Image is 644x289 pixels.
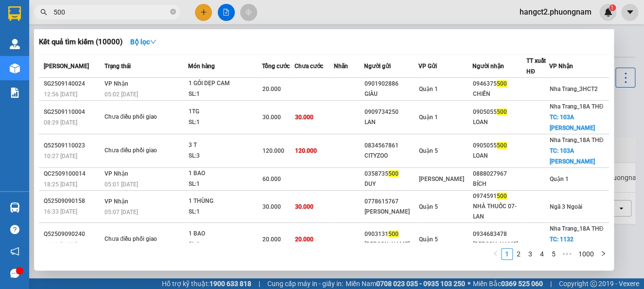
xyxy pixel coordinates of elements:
[44,229,102,239] div: Q52509090240
[104,170,128,177] span: VP Nhận
[549,176,568,182] span: Quận 1
[188,63,215,70] span: Món hàng
[44,196,102,206] div: Q52509090158
[40,9,47,16] span: search
[170,8,176,17] span: close-circle
[575,249,597,259] a: 1000
[418,114,437,121] span: Quận 1
[365,169,418,179] div: 0358735
[189,89,261,100] div: SL: 1
[334,63,348,70] span: Nhãn
[365,229,418,239] div: 0903131
[295,203,313,210] span: 30.000
[104,63,131,70] span: Trạng thái
[365,207,418,217] div: [PERSON_NAME]
[189,196,261,207] div: 1 THÙNG
[53,7,168,18] input: Tìm tên, số ĐT hoặc mã đơn
[418,203,437,210] span: Quận 5
[104,80,128,87] span: VP Nhận
[388,170,399,177] span: 500
[104,181,138,188] span: 05:01 [DATE]
[365,179,418,189] div: DUY
[472,63,504,70] span: Người nhận
[12,63,53,126] b: Phương Nam Express
[189,107,261,117] div: 1TG
[44,79,102,89] div: SG2509140024
[10,269,19,278] span: message
[104,91,138,98] span: 05:02 [DATE]
[597,248,609,260] button: right
[365,141,418,151] div: 0834567861
[418,236,437,243] span: Quận 5
[44,241,77,248] span: 18:18 [DATE]
[473,151,526,161] div: LOAN
[262,203,281,210] span: 30.000
[189,117,261,128] div: SL: 1
[44,119,77,126] span: 08:29 [DATE]
[130,38,157,46] strong: Bộ lọc
[365,107,418,117] div: 0909734250
[548,248,559,260] li: 5
[10,39,20,49] img: warehouse-icon
[492,251,498,256] span: left
[44,91,77,98] span: 12:56 [DATE]
[189,78,261,89] div: 1 GÓI DẸP CAM
[104,198,128,205] span: VP Nhận
[418,147,437,154] span: Quận 5
[473,179,526,189] div: BÍCH
[473,89,526,99] div: CHIẾN
[501,248,513,260] li: 1
[39,37,122,47] h3: Kết quả tìm kiếm ( 10000 )
[549,86,597,92] span: Nha Trang_3HCT2
[82,37,134,45] b: [DOMAIN_NAME]
[189,229,261,239] div: 1 BAO
[473,229,526,239] div: 0934683478
[536,248,548,260] li: 4
[473,107,526,117] div: 0905055
[473,239,526,250] div: [PERSON_NAME]
[60,14,96,60] b: Gửi khách hàng
[10,225,19,234] span: question-circle
[189,239,261,250] div: SL: 1
[365,197,418,207] div: 0778615767
[388,231,399,237] span: 500
[82,46,134,58] li: (c) 2017
[364,63,391,70] span: Người gửi
[418,86,437,92] span: Quận 1
[44,169,102,179] div: QC2509100014
[513,249,524,259] a: 2
[418,176,464,182] span: [PERSON_NAME]
[365,117,418,127] div: LAN
[548,249,559,259] a: 5
[600,251,606,256] span: right
[365,89,418,99] div: GIÀU
[473,201,526,222] div: NHÀ THUỐC 07- LAN
[10,88,20,98] img: solution-icon
[559,248,575,260] span: •••
[189,151,261,162] div: SL: 3
[189,179,261,190] div: SL: 1
[104,234,177,245] div: Chưa điều phối giao
[497,193,507,199] span: 500
[549,137,603,144] span: Nha Trang_18A THĐ
[497,142,507,149] span: 500
[262,86,281,92] span: 20.000
[473,79,526,89] div: 0946375
[549,114,594,131] span: TC: 103A [PERSON_NAME]
[295,236,313,243] span: 20.000
[497,108,507,115] span: 500
[365,151,418,161] div: CITYZOO
[8,6,21,21] img: logo-vxr
[44,63,89,70] span: [PERSON_NAME]
[189,207,261,217] div: SL: 1
[489,248,501,260] li: Previous Page
[549,103,603,110] span: Nha Trang_18A THĐ
[549,203,582,210] span: Ngã 3 Ngoài
[262,236,281,243] span: 20.000
[44,153,77,160] span: 10:27 [DATE]
[295,114,313,121] span: 30.000
[473,117,526,127] div: LOAN
[549,236,594,253] span: TC: 1132 [PERSON_NAME]
[597,248,609,260] li: Next Page
[524,248,536,260] li: 3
